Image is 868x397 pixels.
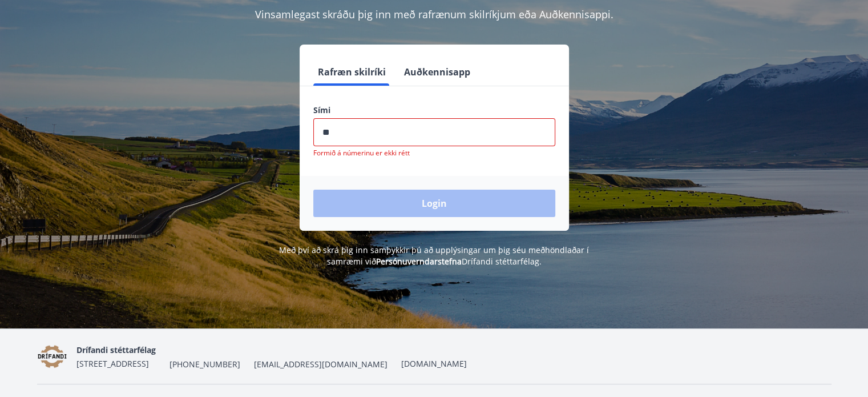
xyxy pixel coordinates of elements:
[313,58,390,86] button: Rafræn skilríki
[76,344,156,355] span: Drífandi stéttarfélag
[399,58,475,86] button: Auðkennisapp
[376,256,462,267] a: Persónuverndarstefna
[169,359,240,370] span: [PHONE_NUMBER]
[279,244,589,267] span: Með því að skrá þig inn samþykkir þú að upplýsingar um þig séu meðhöndlaðar í samræmi við Drífand...
[401,358,467,369] a: [DOMAIN_NAME]
[76,358,149,369] span: [STREET_ADDRESS]
[313,149,555,158] p: Formið á númerinu er ekki rétt
[313,105,555,116] label: Sími
[254,359,387,370] span: [EMAIL_ADDRESS][DOMAIN_NAME]
[255,7,613,21] span: Vinsamlegast skráðu þig inn með rafrænum skilríkjum eða Auðkennisappi.
[37,344,68,369] img: YV7jqbr9Iw0An7mxYQ6kPFTFDRrEjUsNBecdHerH.png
